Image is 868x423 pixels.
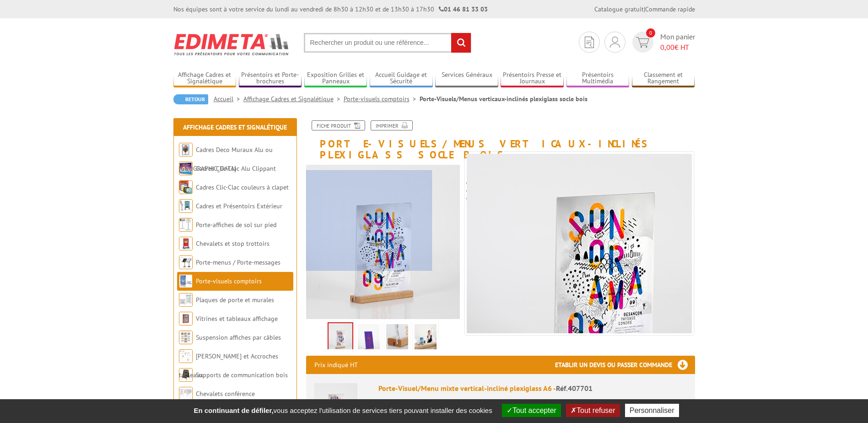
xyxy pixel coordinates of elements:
[378,383,687,394] div: Porte-Visuel/Menu mixte vertical-incliné plexiglass A6 -
[566,71,630,86] a: Présentoirs Multimédia
[179,255,193,269] img: Porte-menus / Porte-messages
[314,356,358,374] p: Prix indiqué HT
[660,42,695,53] span: € HT
[239,71,302,86] a: Présentoirs et Porte-brochures
[196,277,262,285] a: Porte-visuels comptoirs
[344,95,420,103] a: Porte-visuels comptoirs
[194,407,273,414] strong: En continuant de défiler,
[196,221,276,229] a: Porte-affiches de sol sur pied
[196,239,270,248] a: Chevalets et stop trottoirs
[646,28,655,38] span: 0
[196,371,288,379] a: Supports de communication bois
[660,43,674,52] span: 0,00
[179,293,193,307] img: Plaques de porte et murales
[645,5,695,13] a: Commande rapide
[173,94,208,104] a: Retour
[299,120,702,160] h1: Porte-Visuels/Menus verticaux-inclinés plexiglass socle bois
[556,384,593,393] span: Réf.407701
[501,71,564,86] a: Présentoirs Presse et Journaux
[660,32,695,53] span: Mon panier
[196,333,281,342] a: Suspension affiches par câbles
[214,95,243,103] a: Accueil
[435,71,498,86] a: Services Généraux
[610,37,620,48] img: devis rapide
[636,37,649,48] img: devis rapide
[179,312,193,325] img: Vitrines et tableaux affichage
[173,27,290,61] img: Edimeta
[370,71,433,86] a: Accueil Guidage et Sécurité
[179,143,193,157] img: Cadres Deco Muraux Alu ou Bois
[196,202,282,210] a: Cadres et Présentoirs Extérieur
[196,296,274,304] a: Plaques de porte et murales
[304,71,367,86] a: Exposition Grilles et Panneaux
[179,349,193,363] img: Cimaises et Accroches tableaux
[625,404,679,417] button: Personnaliser (fenêtre modale)
[386,324,408,352] img: porte_visuel_menu_mixtes_vertical_incline_plexi_socle_bois_3.jpg
[439,5,488,13] strong: 01 46 81 33 03
[585,37,594,48] img: devis rapide
[304,33,471,53] input: Rechercher un produit ou une référence...
[329,323,352,352] img: porte_visuel_menu_mixtes_vertical_incline_plexi_socle_bois.png
[189,407,496,414] span: vous acceptez l'utilisation de services tiers pouvant installer des cookies
[179,331,193,344] img: Suspension affiches par câbles
[179,180,193,194] img: Cadres Clic-Clac couleurs à clapet
[179,237,193,250] img: Chevalets et stop trottoirs
[196,183,289,191] a: Cadres Clic-Clac couleurs à clapet
[594,5,644,13] a: Catalogue gratuit
[196,164,276,173] a: Cadres Clic-Clac Alu Clippant
[196,315,278,323] a: Vitrines et tableaux affichage
[179,218,193,232] img: Porte-affiches de sol sur pied
[467,125,741,400] img: porte_visuel_menu_mixtes_vertical_incline_plexi_socle_bois.png
[173,5,488,14] div: Nos équipes sont à votre service du lundi au vendredi de 8h30 à 12h30 et de 13h30 à 17h30
[502,404,561,417] button: Tout accepter
[451,33,471,53] input: rechercher
[179,352,278,379] a: [PERSON_NAME] et Accroches tableaux
[196,390,255,398] a: Chevalets conférence
[183,123,287,131] a: Affichage Cadres et Signalétique
[179,146,273,173] a: Cadres Deco Muraux Alu ou [GEOGRAPHIC_DATA]
[312,120,365,130] a: Fiche produit
[179,387,193,401] img: Chevalets conférence
[378,396,687,422] p: Format affiche A6 - 14,8 x 10,5 cm Dimensions du visuel : 14,8 x 10,5 cm Socle : 2 x 10,5 x 6 cm
[358,324,380,352] img: porte_visuel_menu_mixtes_vertical_incline_plexi_socle_bois_2.png
[179,274,193,288] img: Porte-visuels comptoirs
[566,404,620,417] button: Tout refuser
[420,94,588,103] li: Porte-Visuels/Menus verticaux-inclinés plexiglass socle bois
[196,258,280,266] a: Porte-menus / Porte-messages
[173,71,237,86] a: Affichage Cadres et Signalétique
[555,356,695,374] h3: Etablir un devis ou passer commande
[371,120,413,130] a: Imprimer
[243,95,344,103] a: Affichage Cadres et Signalétique
[594,5,695,14] div: |
[415,324,437,352] img: 407701_porte-visuel_menu_verticaux_incline_2.jpg
[632,71,695,86] a: Classement et Rangement
[630,32,695,53] a: devis rapide 0 Mon panier 0,00€ HT
[179,199,193,213] img: Cadres et Présentoirs Extérieur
